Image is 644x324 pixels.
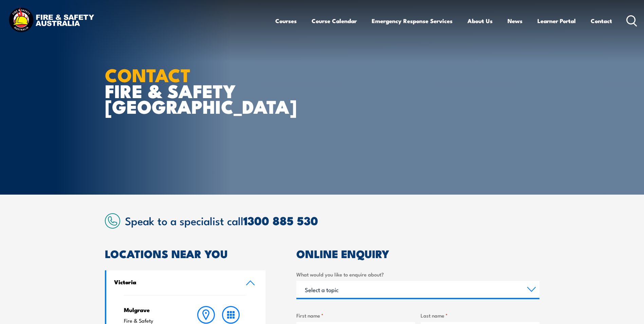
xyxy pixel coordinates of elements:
[296,311,415,319] label: First name
[537,12,576,30] a: Learner Portal
[114,278,236,286] h4: Victoria
[312,12,357,30] a: Course Calendar
[105,249,266,258] h2: LOCATIONS NEAR YOU
[275,12,297,30] a: Courses
[125,214,539,227] h2: Speak to a specialist call
[421,311,539,319] label: Last name
[591,12,612,30] a: Contact
[372,12,453,30] a: Emergency Response Services
[124,306,181,313] h4: Mulgrave
[296,270,539,278] label: What would you like to enquire about?
[508,12,522,30] a: News
[106,270,266,295] a: Victoria
[105,60,191,88] strong: CONTACT
[296,249,539,258] h2: ONLINE ENQUIRY
[105,67,273,114] h1: FIRE & SAFETY [GEOGRAPHIC_DATA]
[467,12,493,30] a: About Us
[243,211,318,229] a: 1300 885 530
